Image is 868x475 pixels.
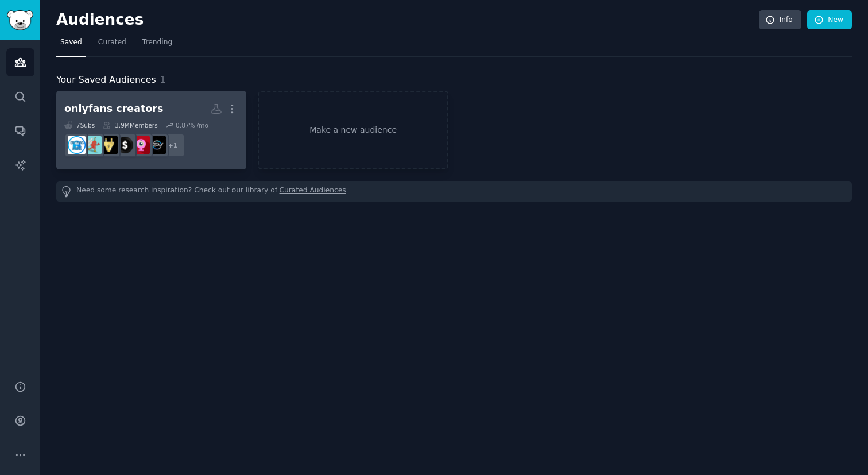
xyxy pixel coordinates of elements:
[280,186,346,198] a: Curated Audiences
[759,10,801,30] a: Info
[56,73,156,87] span: Your Saved Audiences
[84,136,102,154] img: CreatorsAdvice
[103,121,157,129] div: 3.9M Members
[56,91,246,169] a: onlyfans creators7Subs3.9MMembers0.87% /mo+1Premium_PPV_onlyfansCamGirlProblemssidehustlevdultcre...
[94,33,130,57] a: Curated
[176,121,208,129] div: 0.87 % /mo
[116,136,134,154] img: sidehustle
[148,136,166,154] img: Premium_PPV_onlyfans
[56,181,852,202] div: Need some research inspiration? Check out our library of
[142,37,172,48] span: Trending
[7,10,33,30] img: GummySearch logo
[161,133,185,157] div: + 1
[100,136,118,154] img: vdultcreators
[98,37,126,48] span: Curated
[132,136,150,154] img: CamGirlProblems
[60,37,82,48] span: Saved
[56,33,86,57] a: Saved
[64,121,95,129] div: 7 Sub s
[64,102,163,116] div: onlyfans creators
[160,74,166,85] span: 1
[807,10,852,30] a: New
[68,136,86,154] img: onlyfansadvice
[138,33,176,57] a: Trending
[56,11,759,29] h2: Audiences
[258,91,448,169] a: Make a new audience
